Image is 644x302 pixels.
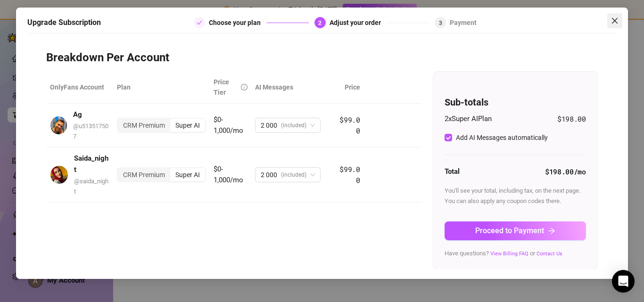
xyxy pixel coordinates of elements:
[445,114,492,125] span: 2 x Super AI Plan
[74,154,108,174] strong: Saida_night
[281,168,306,182] span: (included)
[339,115,360,136] span: $99.00
[557,114,586,125] span: $198.00
[445,187,580,204] span: You'll see your total, including tax, on the next page. You can also apply any coupon codes there.
[439,20,442,26] span: 3
[537,251,562,257] a: Contact Us
[197,20,202,25] span: check
[330,17,387,28] div: Adjust your order
[445,221,586,240] button: Proceed to Paymentarrow-right
[261,118,277,132] span: 2 000
[170,119,205,132] div: Super AI
[332,71,363,104] th: Price
[241,84,248,90] span: info-circle
[118,119,170,132] div: CRM Premium
[450,17,477,28] div: Payment
[475,226,544,235] span: Proceed to Payment
[118,168,170,181] div: CRM Premium
[261,168,277,182] span: 2 000
[612,270,635,293] div: Open Intercom Messenger
[27,17,101,28] h5: Upgrade Subscription
[214,165,243,185] span: $0-1,000/mo
[445,96,586,109] h4: Sub-totals
[74,178,108,195] span: @ saida_night
[281,118,306,132] span: (included)
[117,167,206,182] div: segmented control
[73,122,108,140] span: @ u513517507
[170,168,205,181] div: Super AI
[73,110,82,119] strong: Ag
[214,78,229,96] span: Price Tier
[50,166,67,184] img: avatar.jpg
[607,13,622,28] button: Close
[251,71,332,104] th: AI Messages
[46,50,598,65] h3: Breakdown Per Account
[318,20,322,26] span: 2
[209,17,266,28] div: Choose your plan
[456,132,548,143] div: Add AI Messages automatically
[545,167,586,176] strong: $198.00 /mo
[113,71,210,104] th: Plan
[46,71,113,104] th: OnlyFans Account
[339,164,360,185] span: $99.00
[611,17,619,24] span: close
[50,116,67,134] img: avatar.jpg
[214,115,243,135] span: $0-1,000/mo
[445,250,562,257] span: Have questions? or
[490,251,528,257] a: View Billing FAQ
[117,118,206,133] div: segmented control
[445,167,460,176] strong: Total
[548,227,555,235] span: arrow-right
[607,17,622,24] span: Close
